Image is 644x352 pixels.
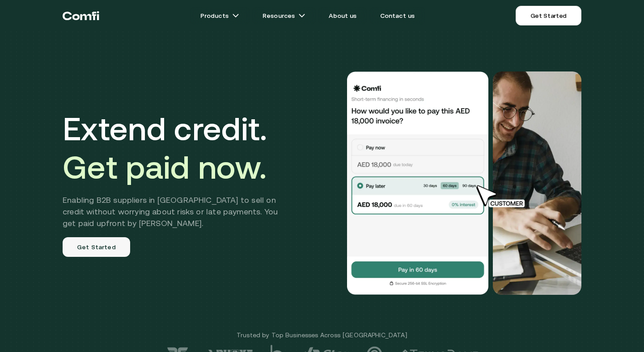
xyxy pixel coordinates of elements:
[346,71,489,295] img: Would you like to pay this AED 18,000.00 invoice?
[63,237,130,257] a: Get Started
[298,12,305,19] img: arrow icons
[516,6,581,25] a: Get Started
[493,71,581,295] img: Would you like to pay this AED 18,000.00 invoice?
[232,12,239,19] img: arrow icons
[318,7,367,25] a: About us
[63,2,99,29] a: Return to the top of the Comfi home page
[470,184,535,209] img: cursor
[369,7,426,25] a: Contact us
[252,7,316,25] a: Resourcesarrow icons
[190,7,250,25] a: Productsarrow icons
[63,149,267,185] span: Get paid now.
[63,194,291,229] h2: Enabling B2B suppliers in [GEOGRAPHIC_DATA] to sell on credit without worrying about risks or lat...
[63,109,291,186] h1: Extend credit.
